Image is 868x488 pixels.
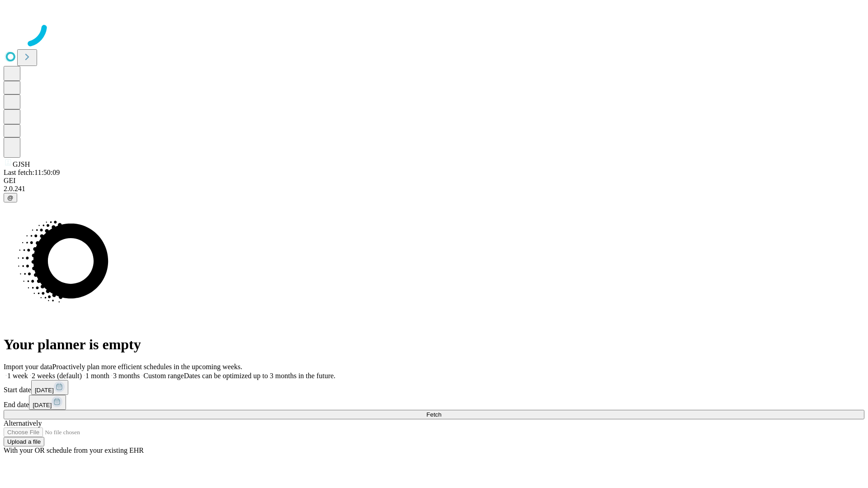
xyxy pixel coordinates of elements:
[4,336,864,353] h1: Your planner is empty
[32,372,82,380] span: 2 weeks (default)
[35,387,54,394] span: [DATE]
[4,177,864,185] div: GEI
[4,419,42,427] span: Alternatively
[113,372,140,380] span: 3 months
[52,363,242,371] span: Proactively plan more efficient schedules in the upcoming weeks.
[4,363,52,371] span: Import your data
[4,437,44,446] button: Upload a file
[85,372,109,380] span: 1 month
[4,410,864,419] button: Fetch
[33,402,52,408] span: [DATE]
[4,380,864,395] div: Start date
[4,185,864,193] div: 2.0.241
[143,372,184,380] span: Custom range
[184,372,335,380] span: Dates can be optimized up to 3 months in the future.
[31,380,68,395] button: [DATE]
[7,194,14,201] span: @
[426,411,441,418] span: Fetch
[4,446,144,454] span: With your OR schedule from your existing EHR
[13,160,30,168] span: GJSH
[4,193,17,202] button: @
[29,395,66,410] button: [DATE]
[4,169,60,176] span: Last fetch: 11:50:09
[4,395,864,410] div: End date
[7,372,28,380] span: 1 week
